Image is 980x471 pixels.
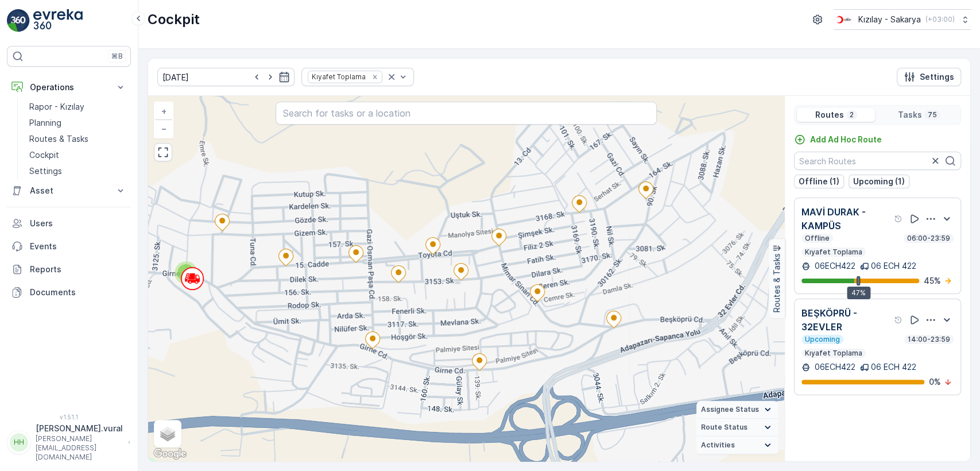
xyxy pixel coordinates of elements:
p: Documents [30,287,126,298]
a: Reports [7,258,131,281]
a: Events [7,235,131,258]
p: Settings [29,165,62,177]
p: 06ECH422 [812,361,855,373]
a: Zoom Out [155,120,172,137]
p: Planning [29,117,61,129]
button: Asset [7,179,131,202]
p: Cockpit [148,10,200,29]
p: Offline (1) [799,176,839,187]
p: Cockpit [29,149,59,161]
button: Upcoming (1) [849,175,909,188]
p: Offline [804,234,831,243]
div: HH [10,433,28,451]
input: Search Routes [794,152,961,170]
span: Assignee Status [701,405,759,414]
button: HH[PERSON_NAME].vural[PERSON_NAME][EMAIL_ADDRESS][DOMAIN_NAME] [7,423,131,462]
p: Kızılay - Sakarya [858,14,921,25]
p: Routes & Tasks [29,133,88,145]
input: dd/mm/yyyy [157,68,295,86]
div: Help Tooltip Icon [894,315,903,325]
p: 06 ECH 422 [871,361,916,373]
p: 75 [927,110,938,119]
a: Routes & Tasks [25,131,131,147]
span: v 1.51.1 [7,414,131,420]
a: Settings [25,163,131,179]
p: Add Ad Hoc Route [810,134,882,145]
div: 47% [847,287,870,299]
p: [PERSON_NAME].vural [36,423,123,434]
div: Remove Kıyafet Toplama [369,72,381,82]
div: 2 [175,261,197,284]
summary: Activities [696,437,778,454]
span: − [161,123,167,133]
p: Kıyafet Toplama [804,248,863,257]
a: Open this area in Google Maps (opens a new window) [151,446,189,461]
a: Users [7,212,131,235]
div: Help Tooltip Icon [894,214,903,223]
a: Cockpit [25,147,131,163]
p: 06:00-23:59 [906,234,951,243]
span: Route Status [701,423,747,432]
p: 06ECH422 [812,260,855,272]
p: 14:00-23:59 [907,335,951,344]
img: k%C4%B1z%C4%B1lay_DTAvauz.png [834,13,854,26]
span: + [161,106,166,116]
summary: Route Status [696,419,778,437]
p: Upcoming (1) [853,176,905,187]
p: Upcoming [804,335,841,344]
p: Tasks [898,109,922,121]
summary: Assignee Status [696,401,778,419]
p: 2 [849,110,855,119]
a: Layers [155,421,180,446]
p: Asset [30,185,108,196]
span: Activities [701,441,735,450]
p: 45 % [924,275,941,287]
p: [PERSON_NAME][EMAIL_ADDRESS][DOMAIN_NAME] [36,434,123,462]
a: Rapor - Kızılay [25,99,131,115]
button: Kızılay - Sakarya(+03:00) [834,9,971,30]
p: Routes & Tasks [771,254,783,313]
button: Operations [7,76,131,99]
input: Search for tasks or a location [276,102,657,125]
a: Documents [7,281,131,304]
p: 06 ECH 422 [871,260,916,272]
p: ( +03:00 ) [925,15,955,24]
img: Google [151,446,189,461]
button: Offline (1) [794,175,844,188]
p: MAVİ DURAK - KAMPÜS [801,205,892,233]
p: Settings [920,71,954,83]
p: Kıyafet Toplama [804,349,863,358]
img: logo [7,9,30,32]
button: Settings [897,68,961,86]
p: Users [30,218,126,229]
p: 0 % [929,376,941,388]
img: logo_light-DOdMpM7g.png [33,9,83,32]
p: Routes [815,109,844,121]
p: Operations [30,82,108,93]
p: Reports [30,264,126,275]
a: Add Ad Hoc Route [794,134,882,145]
a: Zoom In [155,103,172,120]
div: Kıyafet Toplama [308,71,367,82]
a: Planning [25,115,131,131]
p: Rapor - Kızılay [29,101,84,113]
p: BEŞKÖPRÜ - 32EVLER [801,306,892,334]
p: ⌘B [111,52,123,61]
p: Events [30,241,126,252]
